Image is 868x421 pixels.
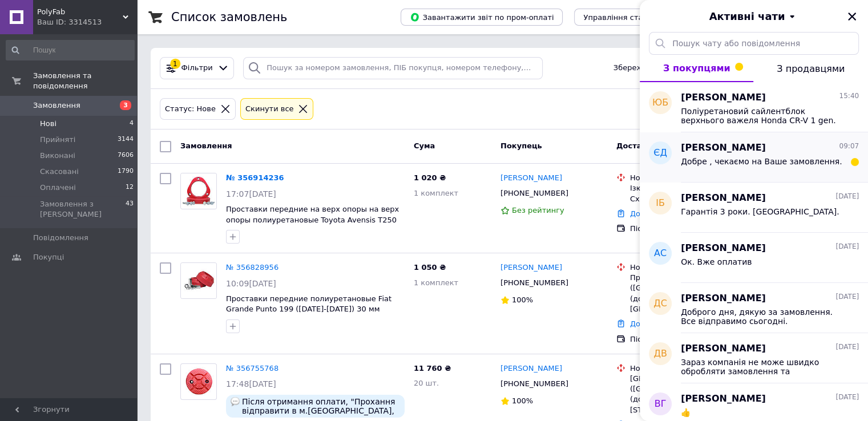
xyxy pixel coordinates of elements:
span: [PERSON_NAME] [681,342,766,355]
span: 1 комплект [414,189,458,197]
a: Проставки передние полиуретановые Fiat Grande Punto 199 ([DATE]-[DATE]) 30 мм [226,294,391,314]
span: [PERSON_NAME] [681,392,766,406]
button: ДВ[PERSON_NAME][DATE]Зараз компанія не може швидко обробляти замовлення та повідомлення, оскільки... [640,333,868,383]
img: :speech_balloon: [231,397,240,406]
span: Проставки передние на верх опоры на верх опоры полиуретановые Toyota Avensis T250 ([DATE]-[DATE])... [226,205,399,234]
button: ЮБ[PERSON_NAME]15:40Поліуретановий сайлентблок верхнього важеля Honda CR-V 1 gen. (RD1–RD3) Суміс... [640,82,868,132]
img: Фото товару [183,364,215,399]
span: PolyFab [37,7,123,17]
a: № 356828956 [226,263,278,272]
span: ЮБ [652,96,668,110]
span: 1 050 ₴ [414,263,446,272]
span: 3 [120,100,131,110]
a: [PERSON_NAME] [500,363,562,374]
span: Завантажити звіт по пром-оплаті [410,12,554,22]
span: 17:48[DATE] [226,379,276,388]
a: № 356755768 [226,364,278,373]
span: 15:40 [839,91,859,101]
span: [PERSON_NAME] [681,292,766,305]
button: ДС[PERSON_NAME][DATE]Доброго дня, дякую за замовлення. Все відправимо сьогодні. [640,283,868,333]
a: [PERSON_NAME] [500,262,562,273]
span: Доставка та оплата [616,141,701,150]
span: Покупці [33,252,64,262]
span: [DATE] [835,242,859,252]
span: Cума [414,141,435,150]
button: ІБ[PERSON_NAME][DATE]Гарантія 3 роки. [GEOGRAPHIC_DATA]. [640,183,868,233]
span: [PERSON_NAME] [681,242,766,255]
div: [PHONE_NUMBER] [498,276,571,290]
a: Фото товару [180,363,217,400]
span: ЄД [653,147,667,160]
span: Поліуретановий сайлентблок верхнього важеля Honda CR-V 1 gen. (RD1–RD3) Сумісність: Honda CR-V 1 ... [681,107,843,125]
span: Гарантія 3 роки. [GEOGRAPHIC_DATA]. [681,207,839,216]
a: Фото товару [180,262,217,299]
button: Управління статусами [574,9,680,26]
span: З покупцями [663,63,730,74]
button: Завантажити звіт по пром-оплаті [401,9,563,26]
a: Додати ЕН [630,209,672,218]
span: Ок. Вже оплатив [681,257,752,266]
span: Фільтри [181,63,213,74]
div: Прилуки ([GEOGRAPHIC_DATA].), №3 (до 30 кг на одне місце): вул. [GEOGRAPHIC_DATA], 291-В [630,273,746,314]
span: 1 020 ₴ [414,173,446,182]
button: АС[PERSON_NAME][DATE]Ок. Вже оплатив [640,233,868,283]
div: Статус: Нове [163,103,218,115]
button: З продавцями [753,55,868,82]
span: 👍 [681,408,691,417]
span: [DATE] [835,292,859,302]
div: Післяплата [630,334,746,345]
span: З продавцями [777,63,845,74]
span: Замовлення [180,141,232,150]
div: 1 [170,59,180,69]
span: Нові [40,119,56,129]
span: 20 шт. [414,379,439,387]
span: [PERSON_NAME] [681,192,766,205]
div: Нова Пошта [630,363,746,374]
div: Ваш ID: 3314513 [37,17,137,27]
span: 43 [126,199,134,220]
span: 1790 [118,167,134,177]
span: Доброго дня, дякую за замовлення. Все відправимо сьогодні. [681,307,843,326]
input: Пошук за номером замовлення, ПІБ покупця, номером телефону, Email, номером накладної [243,57,543,79]
a: Додати ЕН [630,319,672,328]
span: Прийняті [40,135,75,145]
div: [PHONE_NUMBER] [498,186,571,201]
button: Активні чати [672,9,836,24]
span: 100% [512,295,533,304]
span: Управління статусами [583,13,671,22]
span: 100% [512,396,533,405]
span: Збережені фільтри: [613,63,691,74]
span: 1 комплект [414,278,458,287]
input: Пошук [6,40,135,60]
span: 10:09[DATE] [226,279,276,288]
img: Фото товару [181,173,216,209]
span: 4 [130,119,134,129]
span: ДВ [653,347,667,361]
a: Фото товару [180,173,217,209]
div: Cкинути все [243,103,296,115]
input: Пошук чату або повідомлення [649,32,859,55]
span: 17:07[DATE] [226,189,276,199]
span: Замовлення з [PERSON_NAME] [40,199,126,220]
a: № 356914236 [226,173,284,182]
div: Нова Пошта [630,173,746,183]
span: Після отримання оплати, "Прохання відправити в м.[GEOGRAPHIC_DATA], Поштомат 47834. ТОВ «ГЕНСТАР»... [242,397,400,415]
span: Замовлення та повідомлення [33,71,137,91]
button: ЄД[PERSON_NAME]09:07Добре , чекаємо на Ваше замовлення. [640,132,868,183]
span: [PERSON_NAME] [681,141,766,155]
span: [DATE] [835,342,859,352]
span: ІБ [656,197,665,210]
span: [DATE] [835,392,859,402]
span: 09:07 [839,141,859,151]
span: Оплачені [40,183,76,193]
span: [DATE] [835,192,859,201]
div: Післяплата [630,224,746,234]
span: Добре , чекаємо на Ваше замовлення. [681,157,842,166]
span: Зараз компанія не може швидко обробляти замовлення та повідомлення, оскільки за її графіком робот... [681,358,843,376]
span: АС [654,247,667,260]
span: Активні чати [709,9,785,24]
span: Скасовані [40,167,79,177]
div: [PHONE_NUMBER] [498,377,571,391]
span: Покупець [500,141,542,150]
